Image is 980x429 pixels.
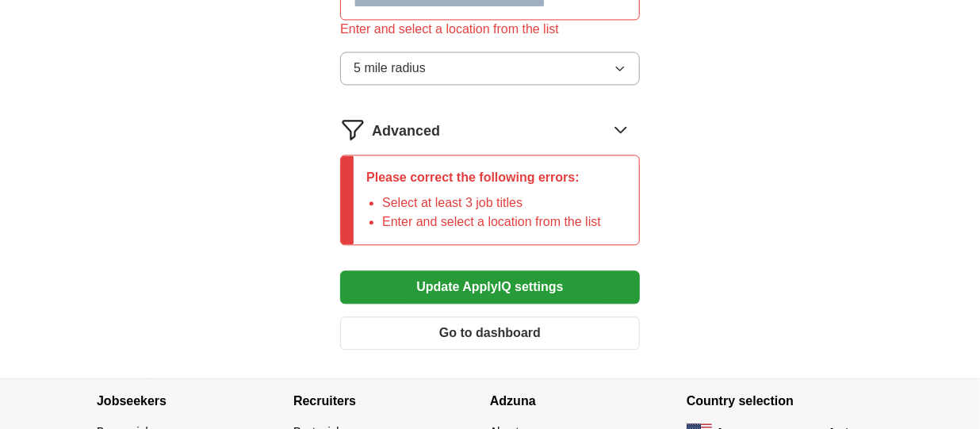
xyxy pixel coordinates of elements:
[687,379,883,423] h4: Country selection
[366,168,601,187] p: Please correct the following errors:
[372,121,440,142] span: Advanced
[382,213,601,232] li: Enter and select a location from the list
[340,20,640,39] div: Enter and select a location from the list
[382,193,601,213] li: Select at least 3 job titles
[354,59,426,78] span: 5 mile radius
[340,117,366,142] img: filter
[340,316,640,350] button: Go to dashboard
[340,270,640,304] button: Update ApplyIQ settings
[340,52,640,85] button: 5 mile radius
